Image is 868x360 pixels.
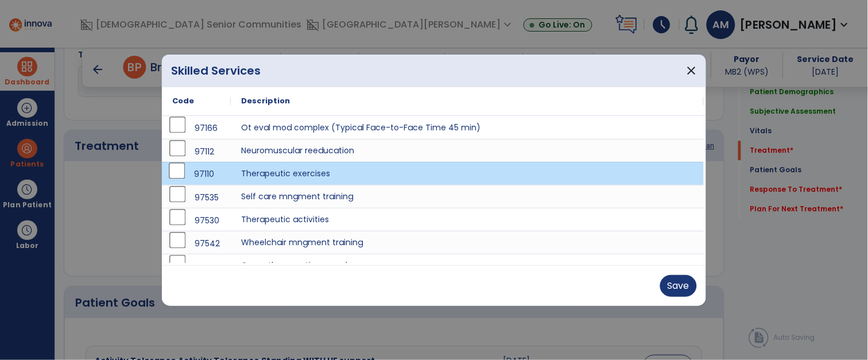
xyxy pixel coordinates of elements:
span: 97150 [195,261,217,272]
span: 97542 [195,238,220,249]
span: Therapeutic exercises [241,163,693,184]
span: Wheelchair mngment training [241,232,693,253]
span: Ot eval mod complex (Typical Face-to-Face Time 45 min) [241,117,693,138]
div: Press SPACE to deselect this row. [162,162,704,185]
span: 97535 [195,192,219,203]
div: Press SPACE to select this row. [162,208,704,231]
span: Code [172,95,194,107]
span: Self care mngment training [241,186,693,207]
span: 97110 [194,168,214,180]
span: 97530 [195,215,219,226]
span: Therapeutic activities [241,209,693,230]
p: Skilled Services [171,62,261,79]
div: Press SPACE to select this row. [162,254,704,277]
button: close [677,55,706,87]
div: Press SPACE to select this row. [162,231,704,254]
span: Description [241,95,290,107]
span: Neuromuscular reeducation [241,140,693,161]
span: 97112 [195,146,214,157]
div: Press SPACE to select this row. [162,116,704,139]
div: Press SPACE to select this row. [162,185,704,208]
button: Save [660,275,697,297]
span: Group therapeutic procedures [241,255,693,276]
div: Press SPACE to select this row. [162,139,704,162]
span: close [685,64,699,78]
span: 97166 [195,122,218,134]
